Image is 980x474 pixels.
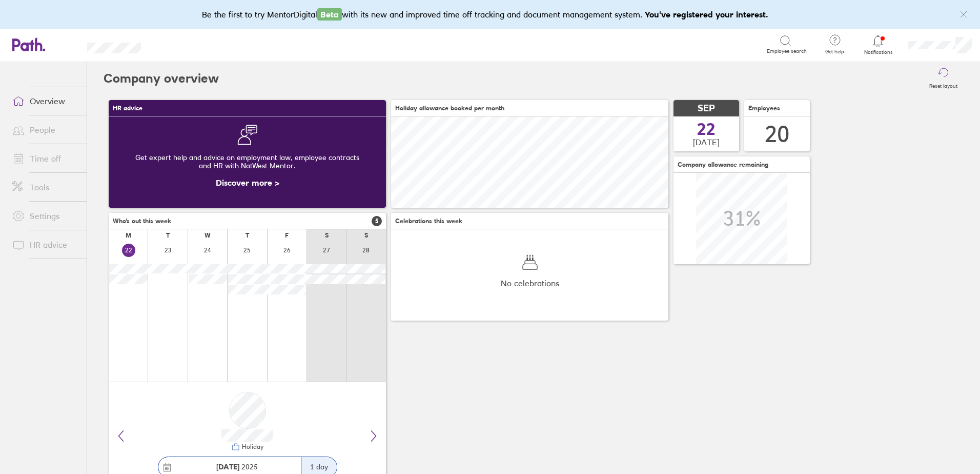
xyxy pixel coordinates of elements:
span: Celebrations this week [395,218,462,225]
span: Employees [748,105,780,112]
span: No celebrations [501,279,559,288]
div: Get expert help and advice on employment law, employee contracts and HR with NatWest Mentor. [117,145,378,178]
strong: [DATE] [216,462,239,471]
div: Search [169,39,195,49]
a: Discover more > [216,177,279,188]
span: 22 [697,121,716,137]
span: 5 [372,216,382,226]
div: F [285,232,289,239]
div: T [166,232,170,239]
span: Beta [317,8,342,21]
div: S [364,232,368,239]
span: 2025 [216,463,258,471]
div: 20 [765,121,789,147]
span: SEP [698,103,715,114]
a: People [4,120,87,140]
div: W [205,232,211,239]
span: [DATE] [693,137,720,147]
span: Holiday allowance booked per month [395,105,504,112]
a: Notifications [862,34,895,55]
div: T [246,232,249,239]
span: Company allowance remaining [678,161,768,168]
button: Reset layout [923,62,964,95]
div: S [325,232,329,239]
span: HR advice [113,105,142,112]
span: Notifications [862,49,895,55]
a: Settings [4,206,87,226]
div: Holiday [240,443,263,450]
div: Be the first to try MentorDigital with its new and improved time off tracking and document manage... [202,8,779,21]
a: Overview [4,91,87,111]
span: Who's out this week [113,218,171,225]
b: You've registered your interest. [645,9,768,19]
a: Tools [4,177,87,197]
h2: Company overview [104,62,219,95]
span: Get help [818,49,851,55]
div: M [126,232,131,239]
a: HR advice [4,234,87,255]
a: Time off [4,148,87,169]
span: Employee search [767,48,807,54]
label: Reset layout [923,80,964,89]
